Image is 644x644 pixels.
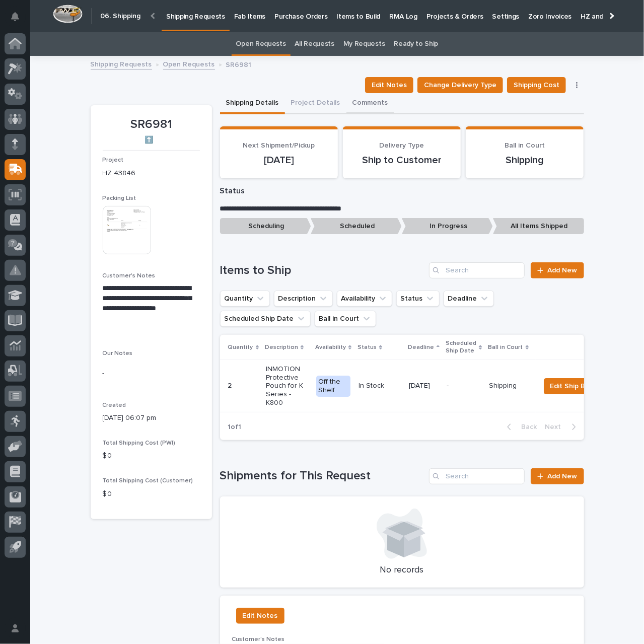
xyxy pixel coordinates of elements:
span: Delivery Type [379,142,424,149]
input: Search [429,468,525,484]
p: Status [220,186,584,196]
input: Search [429,262,525,278]
button: Ball in Court [315,311,376,327]
div: Notifications [13,12,26,28]
p: All Items Shipped [493,218,584,235]
span: Project [103,157,124,163]
span: Ball in Court [505,142,545,149]
button: Comments [346,93,394,114]
div: Off the Shelf [316,376,350,397]
span: Total Shipping Cost (PWI) [103,440,176,446]
a: My Requests [343,32,385,56]
span: Edit Notes [372,79,407,91]
h2: 06. Shipping [100,12,140,21]
p: Shipping [478,154,571,166]
p: ⬆️ [103,136,196,145]
span: Back [516,422,537,432]
tr: 22 INMOTION Protective Pouch for K Series - K800Off the ShelfIn Stock[DATE]-ShippingEdit Ship By [220,360,612,412]
p: SR6981 [103,117,200,132]
p: [DATE] 06:07 pm [103,413,200,423]
p: [DATE] [232,154,326,166]
button: Availability [337,291,392,307]
h1: Items to Ship [220,263,425,278]
p: - [103,368,200,379]
span: Next [545,422,567,432]
button: Back [499,422,541,432]
button: Description [274,291,333,307]
p: 2 [228,380,234,390]
button: Next [541,422,584,432]
span: Shipping Cost [514,79,559,91]
a: Open Requests [163,58,215,69]
button: Notifications [5,6,26,27]
p: Availability [315,342,346,353]
a: Ready to Ship [394,32,438,56]
p: $ 0 [103,489,200,499]
button: Change Delivery Type [417,77,503,93]
span: Packing List [103,195,136,201]
button: Edit Notes [365,77,413,93]
button: Edit Notes [236,608,284,624]
span: Created [103,402,126,408]
p: $ 0 [103,451,200,461]
a: All Requests [295,32,334,56]
p: Shipping [489,382,532,390]
p: Deadline [408,342,434,353]
button: Edit Ship By [544,378,596,394]
button: Deadline [444,291,494,307]
p: Status [357,342,377,353]
p: HZ 43846 [103,168,200,179]
p: Scheduled Ship Date [446,338,476,356]
p: Scheduling [220,218,311,235]
span: Customer's Notes [232,636,285,642]
p: Scheduled [311,218,402,235]
span: Edit Notes [243,610,278,622]
p: Description [265,342,298,353]
a: Open Requests [236,32,286,56]
button: Scheduled Ship Date [220,311,311,327]
span: Change Delivery Type [424,79,496,91]
p: No records [232,565,572,576]
span: Customer's Notes [103,273,156,279]
a: Add New [531,262,584,278]
button: Shipping Details [220,93,285,114]
p: Quantity [228,342,253,353]
button: Project Details [285,93,346,114]
a: Add New [531,468,584,484]
p: In Stock [359,382,401,390]
button: Status [396,291,440,307]
p: [DATE] [409,382,439,390]
h1: Shipments for This Request [220,469,425,483]
span: Total Shipping Cost (Customer) [103,478,193,484]
p: SR6981 [226,58,252,69]
p: In Progress [402,218,493,235]
span: Add New [548,267,578,274]
p: 1 of 1 [220,415,250,440]
span: Add New [548,473,578,480]
a: Shipping Requests [91,58,152,69]
button: Quantity [220,291,270,307]
p: INMOTION Protective Pouch for K Series - K800 [266,365,308,407]
span: Our Notes [103,350,133,356]
p: - [447,382,481,390]
span: Edit Ship By [550,380,589,392]
img: Workspace Logo [53,5,83,23]
button: Shipping Cost [507,77,566,93]
p: Ship to Customer [355,154,449,166]
p: Ball in Court [488,342,523,353]
span: Next Shipment/Pickup [243,142,315,149]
